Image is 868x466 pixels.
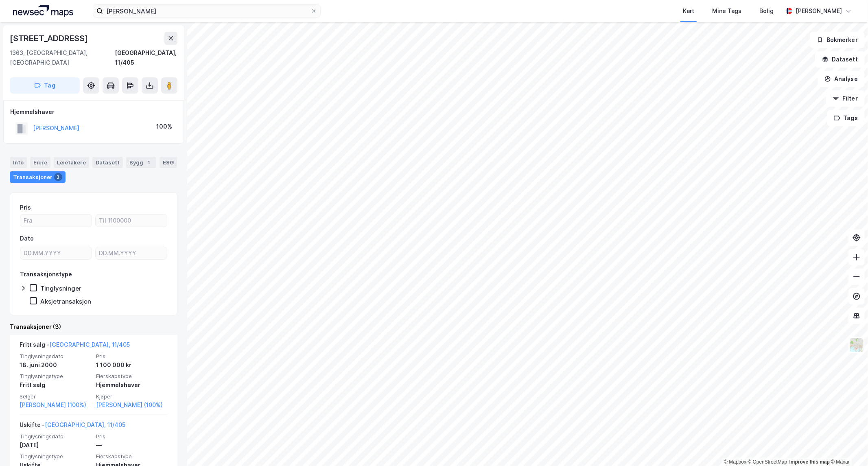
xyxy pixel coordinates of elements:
[145,158,153,166] div: 1
[827,110,865,126] button: Tags
[96,400,168,410] a: [PERSON_NAME] (100%)
[818,71,865,87] button: Analyse
[789,459,830,465] a: Improve this map
[115,48,177,68] div: [GEOGRAPHIC_DATA], 11/405
[826,90,865,107] button: Filter
[156,122,172,131] div: 100%
[748,459,787,465] a: OpenStreetMap
[10,157,27,168] div: Info
[92,157,123,168] div: Datasett
[20,360,91,370] div: 18. juni 2000
[96,393,168,400] span: Kjøper
[20,373,91,380] span: Tinglysningstype
[40,284,81,292] div: Tinglysninger
[20,420,125,433] div: Uskifte -
[54,157,89,168] div: Leietakere
[724,459,746,465] a: Mapbox
[160,157,177,168] div: ESG
[20,214,92,227] input: Fra
[40,298,91,305] div: Aksjetransaksjon
[10,171,66,183] div: Transaksjoner
[96,373,168,380] span: Eierskapstype
[96,353,168,360] span: Pris
[827,427,868,466] div: Kontrollprogram for chat
[683,6,694,16] div: Kart
[759,6,774,16] div: Bolig
[712,6,741,16] div: Mine Tags
[30,157,50,168] div: Eiere
[20,400,91,410] a: [PERSON_NAME] (100%)
[96,440,168,450] div: —
[96,214,167,227] input: Til 1100000
[796,6,842,16] div: [PERSON_NAME]
[20,393,91,400] span: Selger
[45,421,125,428] a: [GEOGRAPHIC_DATA], 11/405
[13,5,73,17] img: logo.a4113a55bc3d86da70a041830d287a7e.svg
[96,247,167,259] input: DD.MM.YYYY
[20,380,91,390] div: Fritt salg
[810,32,865,48] button: Bokmerker
[20,247,92,259] input: DD.MM.YYYY
[20,353,91,360] span: Tinglysningsdato
[20,203,31,212] div: Pris
[20,440,91,450] div: [DATE]
[20,340,130,353] div: Fritt salg -
[20,433,91,440] span: Tinglysningsdato
[827,427,868,466] iframe: Chat Widget
[10,322,177,332] div: Transaksjoner (3)
[20,269,72,279] div: Transaksjonstype
[815,51,865,68] button: Datasett
[96,453,168,460] span: Eierskapstype
[849,337,864,353] img: Z
[96,360,168,370] div: 1 100 000 kr
[49,341,130,348] a: [GEOGRAPHIC_DATA], 11/405
[126,157,156,168] div: Bygg
[96,433,168,440] span: Pris
[96,380,168,390] div: Hjemmelshaver
[103,5,310,17] input: Søk på adresse, matrikkel, gårdeiere, leietakere eller personer
[10,77,80,94] button: Tag
[10,32,90,45] div: [STREET_ADDRESS]
[10,107,177,117] div: Hjemmelshaver
[20,234,34,243] div: Dato
[54,173,62,181] div: 3
[10,48,115,68] div: 1363, [GEOGRAPHIC_DATA], [GEOGRAPHIC_DATA]
[20,453,91,460] span: Tinglysningstype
